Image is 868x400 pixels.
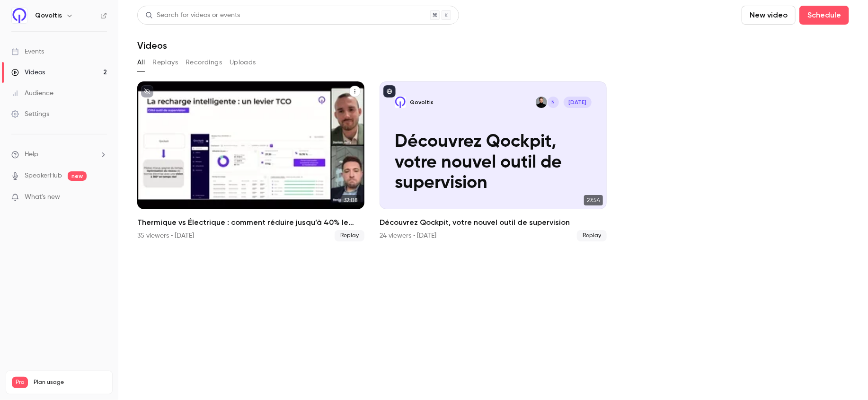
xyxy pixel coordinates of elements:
span: [DATE] [564,97,592,108]
div: 35 viewers • [DATE] [137,231,194,240]
span: Plan usage [34,379,106,386]
section: Videos [137,6,849,394]
ul: Videos [137,81,849,241]
span: What's new [25,192,60,202]
button: New video [742,6,796,25]
h6: Qovoltis [35,11,62,20]
button: published [383,85,396,98]
li: Découvrez Qockpit, votre nouvel outil de supervision [380,81,607,241]
span: Pro [12,377,28,388]
button: Uploads [230,55,256,70]
div: Events [11,47,44,56]
div: 24 viewers • [DATE] [380,231,436,240]
div: Settings [11,109,49,119]
span: 27:54 [584,195,603,205]
div: N [547,96,560,109]
h2: Thermique vs Électrique : comment réduire jusqu’à 40% le coût total de votre flotte [137,217,364,228]
span: 32:08 [341,195,361,205]
span: Replay [335,230,364,241]
button: All [137,55,145,70]
li: Thermique vs Électrique : comment réduire jusqu’à 40% le coût total de votre flotte [137,81,364,241]
img: Qovoltis [12,8,27,23]
button: unpublished [141,85,153,98]
div: Audience [11,89,53,98]
h2: Découvrez Qockpit, votre nouvel outil de supervision [380,217,607,228]
span: Help [25,150,38,160]
a: SpeakerHub [25,171,62,181]
button: Replays [152,55,178,70]
li: help-dropdown-opener [11,150,107,160]
div: Videos [11,68,45,77]
p: Qovoltis [410,98,434,106]
span: new [68,171,87,181]
button: Schedule [799,6,849,25]
p: Découvrez Qockpit, votre nouvel outil de supervision [395,132,591,194]
h1: Videos [137,40,167,51]
span: Replay [577,230,607,241]
a: 32:08Thermique vs Électrique : comment réduire jusqu’à 40% le coût total de votre flotte35 viewer... [137,81,364,241]
div: Search for videos or events [145,10,240,20]
a: Découvrez Qockpit, votre nouvel outil de supervisionQovoltisNBenjamin Bury[DATE]Découvrez Qockpit... [380,81,607,241]
img: Découvrez Qockpit, votre nouvel outil de supervision [395,97,406,108]
img: Benjamin Bury [536,97,547,108]
button: Recordings [186,55,222,70]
